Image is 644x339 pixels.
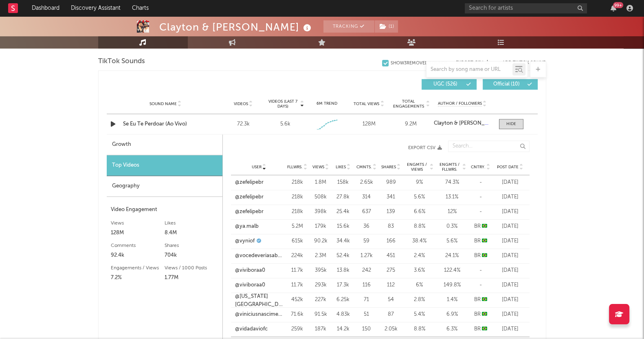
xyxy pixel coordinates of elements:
[111,241,165,251] div: Comments
[266,99,299,109] span: Videos (last 7 days)
[438,266,466,275] div: 122.4 %
[239,145,442,150] button: Export CSV
[391,61,448,66] div: Show 3 Removed Sounds
[483,79,538,90] button: Official(10)
[470,266,491,275] div: -
[374,20,398,33] span: ( 1 )
[405,325,434,333] div: 8.8 %
[381,165,396,169] span: Shares
[381,310,401,319] div: 87
[165,263,218,273] div: Views / 1000 Posts
[482,312,487,317] span: 🇧🇷
[334,296,352,304] div: 6.25k
[334,252,352,260] div: 52.4k
[356,165,372,169] span: Cmnts.
[470,310,491,319] div: BR
[111,251,165,260] div: 92.4k
[235,178,264,187] a: @zefelipebr
[405,252,434,260] div: 2.4 %
[356,266,377,275] div: 242
[613,2,623,8] div: 99 +
[405,266,434,275] div: 3.6 %
[334,325,352,333] div: 14.2k
[252,165,262,169] span: User
[287,266,308,275] div: 11.7k
[334,222,352,231] div: 15.6k
[165,218,218,228] div: Likes
[356,281,377,289] div: 116
[287,281,308,289] div: 11.7k
[438,222,466,231] div: 0.3 %
[350,120,388,128] div: 128M
[165,273,218,283] div: 1.77M
[495,310,525,319] div: [DATE]
[470,252,491,260] div: BR
[381,252,401,260] div: 451
[287,296,308,304] div: 452k
[107,155,222,176] div: Top Videos
[405,281,434,289] div: 6 %
[287,325,308,333] div: 259k
[498,61,546,65] button: + Add TikTok Sound
[495,208,525,216] div: [DATE]
[235,237,255,245] a: @vyniof
[482,297,487,302] span: 🇧🇷
[312,237,330,245] div: 90.2k
[287,193,308,201] div: 218k
[495,266,525,275] div: [DATE]
[165,241,218,251] div: Shares
[438,281,466,289] div: 149.8 %
[422,79,477,90] button: UGC(526)
[356,178,377,187] div: 2.65k
[405,208,434,216] div: 6.6 %
[312,178,330,187] div: 1.8M
[287,165,303,169] span: Fllwrs.
[405,237,434,245] div: 38.4 %
[356,325,377,333] div: 150
[482,238,487,244] span: 🇧🇷
[336,165,346,169] span: Likes
[356,296,377,304] div: 71
[235,193,264,201] a: @zefelipebr
[470,222,491,231] div: BR
[312,252,330,260] div: 2.3M
[287,178,308,187] div: 218k
[490,61,546,65] button: + Add TikTok Sound
[438,193,466,201] div: 13.1 %
[470,178,491,187] div: -
[312,310,330,319] div: 91.5k
[448,141,530,152] input: Search...
[111,218,165,228] div: Views
[405,162,429,172] span: Engmts / Views
[465,3,587,13] input: Search for artists
[235,325,268,333] a: @vidadaviofc
[287,237,308,245] div: 615k
[482,326,487,332] span: 🇧🇷
[438,208,466,216] div: 12 %
[482,253,487,258] span: 🇧🇷
[497,165,519,169] span: Post Date
[495,281,525,289] div: [DATE]
[98,57,145,66] span: TikTok Sounds
[438,237,466,245] div: 5.6 %
[308,101,346,107] div: 6M Trend
[312,266,330,275] div: 395k
[234,101,248,106] span: Videos
[312,296,330,304] div: 227k
[488,82,525,87] span: Official ( 10 )
[381,296,401,304] div: 54
[438,162,462,172] span: Engmts / Fllwrs.
[159,20,313,34] div: Clayton & [PERSON_NAME]
[495,325,525,333] div: [DATE]
[334,193,352,201] div: 27.8k
[107,134,222,155] div: Growth
[495,193,525,201] div: [DATE]
[471,165,486,169] span: Cntry.
[165,251,218,260] div: 704k
[470,296,491,304] div: BR
[356,222,377,231] div: 36
[381,237,401,245] div: 166
[287,208,308,216] div: 218k
[611,5,616,11] button: 99+
[334,208,352,216] div: 25.4k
